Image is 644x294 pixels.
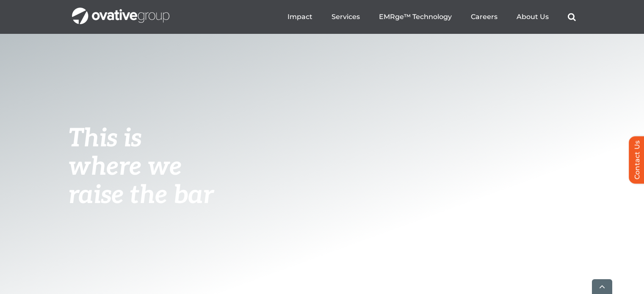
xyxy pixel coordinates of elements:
[287,3,576,30] nav: Menu
[471,13,498,21] a: Careers
[68,152,213,211] span: where we raise the bar
[72,7,169,15] a: OG_Full_horizontal_WHT
[517,13,549,21] a: About Us
[68,124,142,154] span: This is
[568,13,576,21] a: Search
[287,13,312,21] a: Impact
[379,13,452,21] a: EMRge™ Technology
[332,13,360,21] a: Services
